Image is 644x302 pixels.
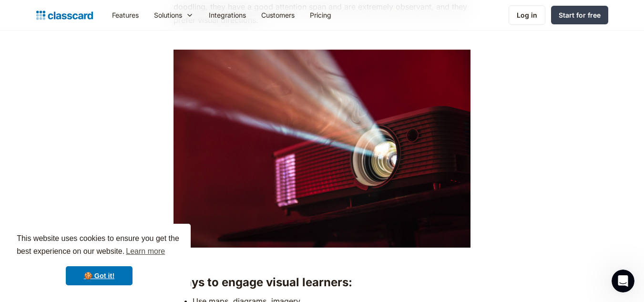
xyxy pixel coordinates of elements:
[154,10,182,20] div: Solutions
[174,31,470,45] p: ‍
[174,50,470,248] img: a projector emitting light
[174,275,352,289] strong: Ways to engage visual learners:
[104,4,146,26] a: Features
[509,5,545,25] a: Log in
[254,4,302,26] a: Customers
[551,6,608,24] a: Start for free
[174,252,470,266] p: ‍
[559,10,601,20] div: Start for free
[17,233,182,259] span: This website uses cookies to ensure you get the best experience on our website.
[612,270,634,292] iframe: Intercom live chat
[124,244,166,259] a: learn more about cookies
[302,4,339,26] a: Pricing
[146,4,201,26] div: Solutions
[36,9,93,22] a: home
[8,224,191,294] div: cookieconsent
[517,10,537,20] div: Log in
[201,4,254,26] a: Integrations
[66,266,133,285] a: dismiss cookie message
